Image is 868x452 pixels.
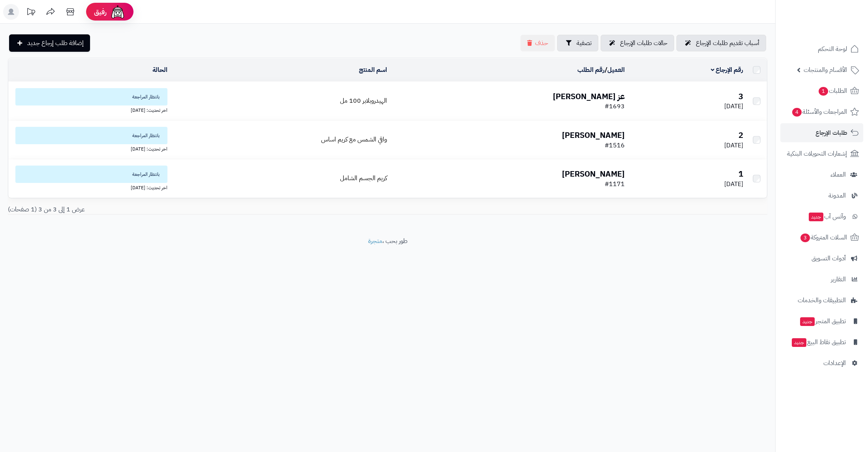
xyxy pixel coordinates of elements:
[791,337,846,348] span: تطبيق نقاط البيع
[577,38,592,48] span: تصفية
[27,38,84,48] span: إضافة طلب إرجاع جديد
[562,129,625,141] b: [PERSON_NAME]
[815,127,847,138] span: طلبات الإرجاع
[562,168,625,180] b: [PERSON_NAME]
[808,211,846,222] span: وآتس آب
[780,40,863,58] a: لوحة التحكم
[11,183,167,191] div: اخر تحديث: [DATE]
[799,316,846,327] span: تطبيق المتجر
[321,135,387,144] a: واقي الشمس مع كريم اساس
[780,249,863,268] a: أدوات التسويق
[676,35,766,51] a: أسباب تقديم طلبات الإرجاع
[724,102,743,111] span: [DATE]
[823,358,846,369] span: الإعدادات
[780,123,863,142] a: طلبات الإرجاع
[535,38,548,48] span: حذف
[804,64,847,75] span: الأقسام والمنتجات
[368,236,382,246] a: متجرة
[829,190,846,201] span: المدونة
[787,148,847,159] span: إشعارات التحويلات البنكية
[724,141,743,150] span: [DATE]
[577,65,605,75] a: رقم الطلب
[94,7,107,17] span: رفيق
[11,105,167,114] div: اخر تحديث: [DATE]
[792,108,802,117] span: 4
[724,179,743,189] span: [DATE]
[780,312,863,331] a: تطبيق المتجرجديد
[21,4,41,22] a: تحديثات المنصة
[780,354,863,373] a: الإعدادات
[809,213,823,221] span: جديد
[340,173,387,183] a: كريم الجسم الشامل
[818,85,847,96] span: الطلبات
[605,179,625,189] span: #1171
[553,90,625,102] b: عز [PERSON_NAME]
[15,127,167,144] span: بانتظار المراجعة
[152,65,167,75] a: الحالة
[605,141,625,150] span: #1516
[780,186,863,205] a: المدونة
[800,317,815,326] span: جديد
[780,144,863,163] a: إشعارات التحويلات البنكية
[738,90,743,102] b: 3
[15,166,167,183] span: بانتظار المراجعة
[557,35,598,51] button: تصفية
[830,169,846,180] span: العملاء
[605,102,625,111] span: #1693
[11,144,167,153] div: اخر تحديث: [DATE]
[738,168,743,180] b: 1
[340,96,387,105] a: الهيدروبلابر 100 مل
[780,291,863,310] a: التطبيقات والخدمات
[601,35,674,51] a: حالات طلبات الإرجاع
[819,87,828,96] span: 1
[780,102,863,121] a: المراجعات والأسئلة4
[818,43,847,55] span: لوحة التحكم
[520,35,555,51] button: حذف
[780,165,863,184] a: العملاء
[620,38,667,48] span: حالات طلبات الإرجاع
[831,274,846,285] span: التقارير
[800,234,810,242] span: 3
[792,338,806,347] span: جديد
[9,34,90,52] a: إضافة طلب إرجاع جديد
[780,270,863,289] a: التقارير
[780,333,863,352] a: تطبيق نقاط البيعجديد
[2,205,388,214] div: عرض 1 إلى 3 من 3 (1 صفحات)
[780,228,863,247] a: السلات المتروكة3
[359,65,387,75] a: اسم المنتج
[607,65,625,75] a: العميل
[800,232,847,243] span: السلات المتروكة
[390,58,628,81] td: /
[738,129,743,141] b: 2
[812,253,846,264] span: أدوات التسويق
[798,295,846,306] span: التطبيقات والخدمات
[780,207,863,226] a: وآتس آبجديد
[696,38,759,48] span: أسباب تقديم طلبات الإرجاع
[15,88,167,105] span: بانتظار المراجعة
[711,65,744,75] a: رقم الإرجاع
[791,106,847,117] span: المراجعات والأسئلة
[110,4,126,20] img: ai-face.png
[780,81,863,100] a: الطلبات1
